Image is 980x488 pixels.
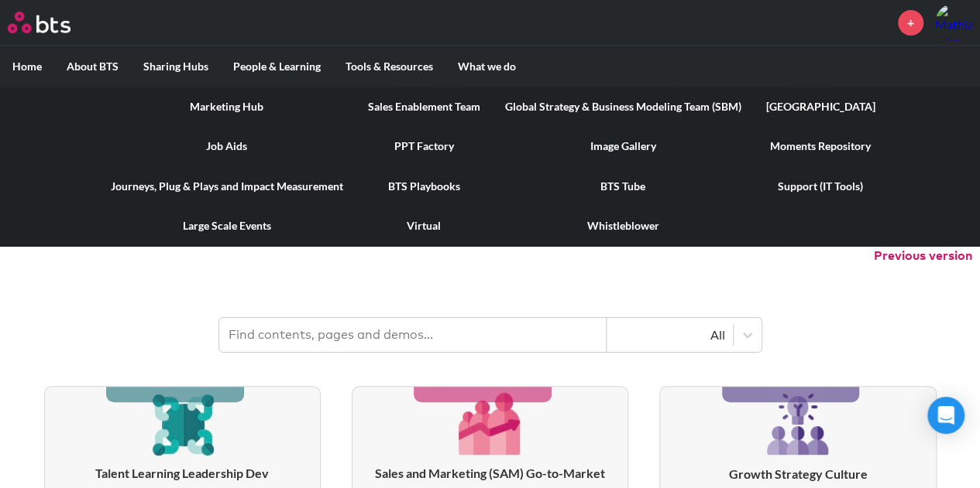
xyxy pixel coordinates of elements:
[445,46,528,87] label: What we do
[45,465,320,482] h3: Talent Learning Leadership Dev
[927,397,965,434] div: Open Intercom Messenger
[221,46,333,87] label: People & Learning
[131,46,221,87] label: Sharing Hubs
[874,247,972,264] button: Previous version
[352,465,628,482] h3: Sales and Marketing (SAM) Go-to-Market
[660,466,935,483] h3: Growth Strategy Culture
[146,387,219,460] img: [object Object]
[8,12,70,33] img: BTS Logo
[761,387,835,461] img: [object Object]
[935,4,972,41] img: Mathias Werner
[935,4,972,41] a: Profile
[219,318,607,352] input: Find contents, pages and demos...
[54,46,131,87] label: About BTS
[333,46,445,87] label: Tools & Resources
[8,12,99,33] a: Go home
[898,10,923,36] a: +
[453,387,527,460] img: [object Object]
[614,326,725,343] div: All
